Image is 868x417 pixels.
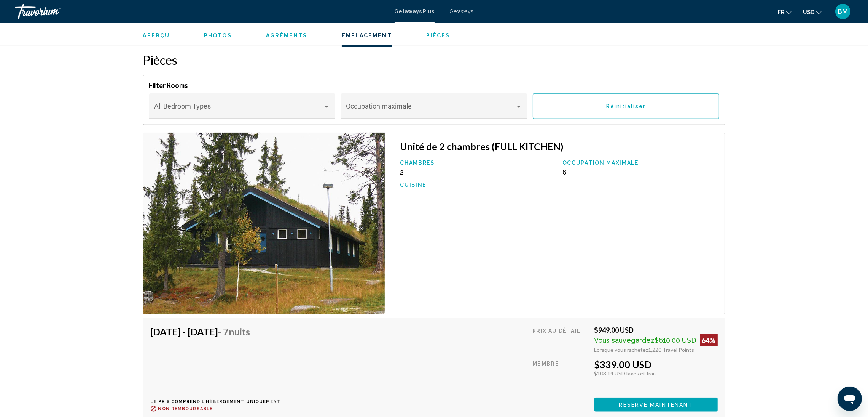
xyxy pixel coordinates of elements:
[204,32,232,39] button: Photos
[400,160,555,166] p: Chambres
[15,4,387,19] a: Travorium
[151,326,276,337] h4: [DATE] - [DATE]
[594,346,648,353] span: Lorsque vous rachetez
[562,160,717,166] p: Occupation maximale
[149,81,719,90] h4: Filter Rooms
[143,52,725,67] h2: Pièces
[395,8,435,14] a: Getaways Plus
[143,133,385,314] img: ii_gaf1.jpg
[700,334,718,346] div: 64%
[342,32,392,38] span: Emplacement
[426,32,450,39] button: Pièces
[266,32,307,38] span: Agréments
[619,402,693,408] span: Reserve maintenant
[400,141,717,152] h3: Unité de 2 chambres (FULL KITCHEN)
[450,8,474,14] a: Getaways
[426,32,450,38] span: Pièces
[803,9,814,15] span: USD
[594,370,718,377] div: $103.14 USD
[625,370,657,377] span: Taxes et frais
[143,32,170,38] span: Aperçu
[594,359,718,370] div: $339.00 USD
[533,93,719,119] button: Réinitialiser
[400,168,404,176] span: 2
[606,103,646,109] span: Réinitialiser
[655,336,696,344] span: $610.00 USD
[778,9,784,15] span: fr
[833,3,853,19] button: User Menu
[803,6,822,18] button: Change currency
[266,32,307,39] button: Agréments
[778,6,792,18] button: Change language
[562,168,567,176] span: 6
[594,398,718,412] button: Reserve maintenant
[400,182,555,188] p: Cuisine
[838,8,848,15] span: BM
[532,326,589,353] div: Prix au détail
[151,399,281,404] p: Le prix comprend l'hébergement uniquement
[532,359,589,392] div: Membre
[594,336,655,344] span: Vous sauvegardez
[838,387,862,411] iframe: Bouton de lancement de la fenêtre de messagerie
[594,326,718,334] div: $949.00 USD
[218,326,250,337] span: - 7
[204,32,232,38] span: Photos
[648,346,694,353] span: 1,220 Travel Points
[342,32,392,39] button: Emplacement
[229,326,250,337] span: nuits
[143,32,170,39] button: Aperçu
[158,406,213,411] span: Non remboursable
